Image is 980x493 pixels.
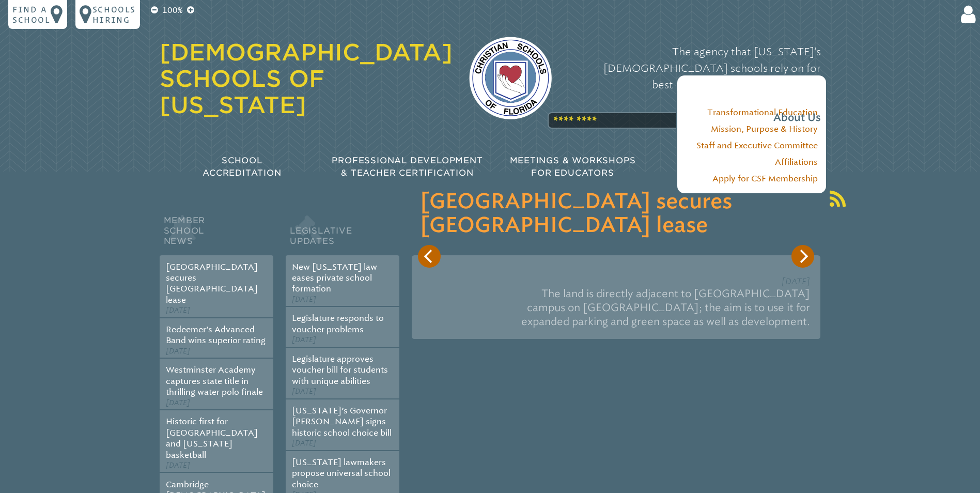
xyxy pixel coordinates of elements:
p: The agency that [US_STATE]’s [DEMOGRAPHIC_DATA] schools rely on for best practices in accreditati... [568,43,821,126]
p: The land is directly adjacent to [GEOGRAPHIC_DATA] campus on [GEOGRAPHIC_DATA]; the aim is to use... [422,283,810,332]
span: [DATE] [292,335,316,344]
h3: [GEOGRAPHIC_DATA] secures [GEOGRAPHIC_DATA] lease [420,190,812,238]
a: Historic first for [GEOGRAPHIC_DATA] and [US_STATE] basketball [166,417,258,459]
a: Apply for CSF Membership [712,174,818,183]
span: [DATE] [292,295,316,304]
h2: Member School News [160,213,273,255]
button: Previous [418,245,441,268]
a: [GEOGRAPHIC_DATA] secures [GEOGRAPHIC_DATA] lease [166,262,258,305]
span: Professional Development & Teacher Certification [332,156,483,178]
span: School Accreditation [203,156,281,178]
span: About Us [773,110,821,126]
span: [DATE] [166,306,190,315]
a: [DEMOGRAPHIC_DATA] Schools of [US_STATE] [160,39,453,118]
a: Redeemer’s Advanced Band wins superior rating [166,325,266,345]
span: [DATE] [166,398,190,407]
span: [DATE] [292,387,316,396]
span: Meetings & Workshops for Educators [510,156,636,178]
a: [US_STATE] lawmakers propose universal school choice [292,457,391,489]
a: Legislature responds to voucher problems [292,313,384,334]
p: 100% [160,4,185,17]
p: Find a school [12,4,51,25]
h2: Legislative Updates [286,213,399,255]
p: Schools Hiring [92,4,136,25]
span: [DATE] [166,347,190,356]
a: [US_STATE]’s Governor [PERSON_NAME] signs historic school choice bill [292,406,392,438]
span: [DATE] [166,461,190,470]
img: csf-logo-web-colors.png [469,37,552,119]
span: [DATE] [292,439,316,448]
a: New [US_STATE] law eases private school formation [292,262,377,294]
span: [DATE] [782,276,810,286]
a: Westminster Academy captures state title in thrilling water polo finale [166,365,263,397]
button: Next [791,245,814,268]
a: Affiliations [775,157,818,167]
a: Legislature approves voucher bill for students with unique abilities [292,354,388,386]
a: Staff and Executive Committee [696,141,818,150]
